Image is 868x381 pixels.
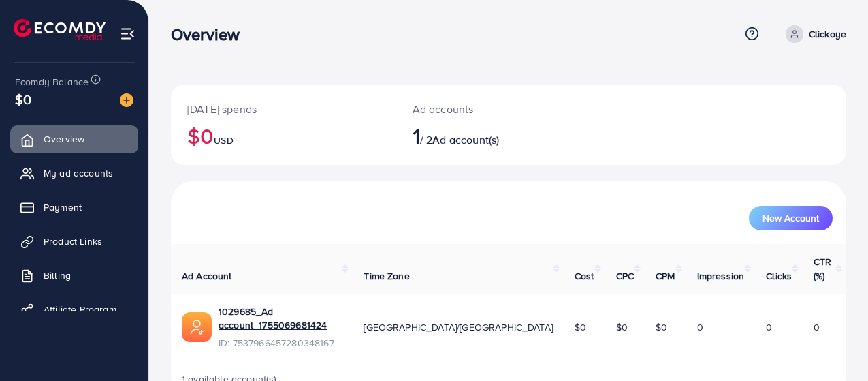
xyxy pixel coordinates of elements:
[44,234,102,248] span: Product Links
[214,134,233,147] span: USD
[10,194,138,221] a: Payment
[432,132,499,147] span: Ad account(s)
[182,269,232,283] span: Ad Account
[780,25,846,43] a: Clickoye
[697,320,703,334] span: 0
[656,269,675,283] span: CPM
[10,296,138,323] a: Affiliate Program
[182,312,212,342] img: ic-ads-acc.e4c84228.svg
[762,213,819,223] span: New Account
[44,166,113,180] span: My ad accounts
[413,120,420,151] span: 1
[219,336,342,350] span: ID: 7537966457280348167
[766,269,792,283] span: Clicks
[10,125,138,153] a: Overview
[44,303,116,316] span: Affiliate Program
[44,269,71,282] span: Billing
[364,269,409,283] span: Time Zone
[14,19,106,40] img: logo
[697,269,745,283] span: Impression
[44,132,84,146] span: Overview
[575,320,586,334] span: $0
[171,25,251,44] h3: Overview
[15,89,31,109] span: $0
[44,200,82,214] span: Payment
[810,320,858,371] iframe: Chat
[10,262,138,289] a: Billing
[749,206,833,230] button: New Account
[616,269,634,283] span: CPC
[10,159,138,187] a: My ad accounts
[766,320,772,334] span: 0
[413,101,549,117] p: Ad accounts
[187,123,380,149] h2: $0
[575,269,594,283] span: Cost
[187,101,380,117] p: [DATE] spends
[814,255,831,282] span: CTR (%)
[15,75,89,89] span: Ecomdy Balance
[219,305,342,333] a: 1029685_Ad account_1755069681424
[364,320,553,334] span: [GEOGRAPHIC_DATA]/[GEOGRAPHIC_DATA]
[616,320,628,334] span: $0
[10,228,138,255] a: Product Links
[656,320,667,334] span: $0
[120,93,133,107] img: image
[120,26,135,42] img: menu
[809,26,846,42] p: Clickoye
[413,123,549,149] h2: / 2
